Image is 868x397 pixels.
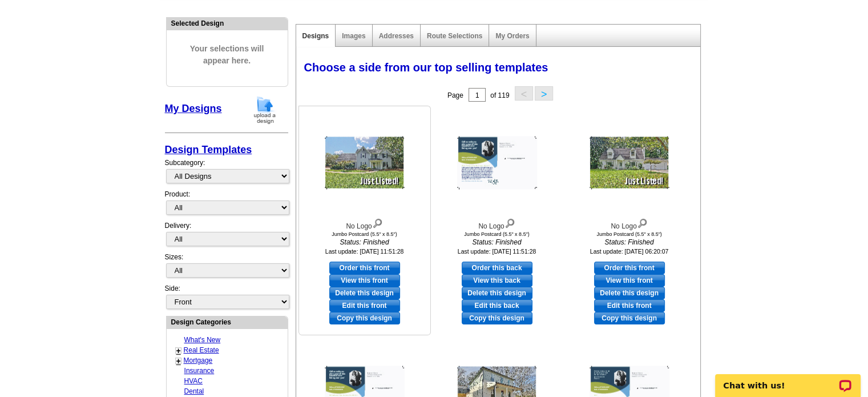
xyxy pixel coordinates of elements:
img: No Logo [590,137,669,190]
img: upload-design [250,95,280,125]
a: Insurance [184,367,215,375]
div: Sizes: [165,252,288,283]
button: < [515,86,533,101]
div: Delivery: [165,220,288,252]
img: view design details [637,216,648,228]
a: Delete this design [329,287,400,299]
div: No Logo [567,216,692,231]
a: Delete this design [594,287,665,299]
a: Designs [302,32,329,40]
a: Dental [184,387,204,395]
a: Delete this design [462,287,532,299]
div: Selected Design [167,18,288,29]
a: use this design [329,262,400,274]
img: No Logo [325,137,405,190]
img: view design details [504,216,515,228]
div: No Logo [434,216,560,231]
div: Design Categories [167,316,288,327]
span: Page [447,91,463,99]
div: Side: [165,283,288,310]
div: Jumbo Postcard (5.5" x 8.5") [567,231,692,237]
a: Route Selections [427,32,482,40]
i: Status: Finished [434,237,560,247]
div: Jumbo Postcard (5.5" x 8.5") [434,231,560,237]
i: Status: Finished [302,237,427,247]
a: use this design [594,262,665,274]
a: Mortgage [184,356,213,364]
div: Jumbo Postcard (5.5" x 8.5") [302,231,427,237]
a: What's New [184,336,221,344]
a: edit this design [462,299,532,312]
img: No Logo [457,137,537,190]
a: Copy this design [594,312,665,324]
small: Last update: [DATE] 06:20:07 [590,248,669,255]
a: Real Estate [184,346,219,354]
a: + [176,356,181,366]
a: edit this design [329,299,400,312]
i: Status: Finished [567,237,692,247]
div: Subcategory: [165,158,288,189]
button: > [535,86,553,101]
span: of 119 [490,91,509,99]
a: View this front [594,274,665,287]
a: Images [342,32,365,40]
a: My Designs [165,103,222,114]
a: + [176,346,181,355]
span: Choose a side from our top selling templates [304,61,548,74]
a: HVAC [184,377,203,385]
a: Design Templates [165,144,252,155]
span: Your selections will appear here. [175,31,279,78]
small: Last update: [DATE] 11:51:28 [325,248,404,255]
a: Addresses [379,32,414,40]
a: use this design [462,262,532,274]
a: edit this design [594,299,665,312]
img: view design details [372,216,383,228]
small: Last update: [DATE] 11:51:28 [458,248,536,255]
a: View this back [462,274,532,287]
a: Copy this design [329,312,400,324]
a: Copy this design [462,312,532,324]
div: No Logo [302,216,427,231]
a: View this front [329,274,400,287]
div: Product: [165,189,288,220]
iframe: LiveChat chat widget [708,361,868,397]
a: My Orders [495,32,529,40]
